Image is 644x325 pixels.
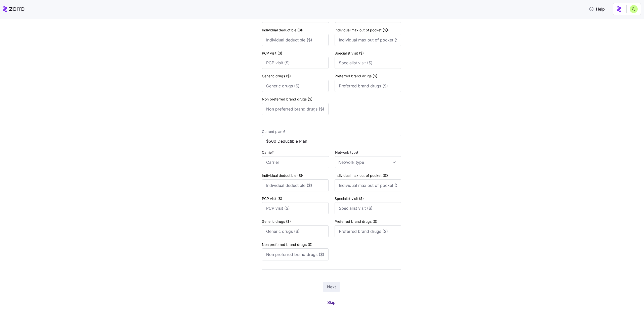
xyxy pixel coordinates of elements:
input: Network type [335,156,401,168]
label: Individual deductible ($) [262,27,304,33]
input: Preferred brand drugs ($) [335,225,401,237]
label: Generic drugs ($) [262,73,291,79]
input: Individual max out of pocket ($) [335,179,401,191]
button: Next [323,282,340,292]
label: Specialist visit ($) [335,196,364,201]
input: Carrier [262,156,329,168]
input: Individual deductible ($) [262,179,329,191]
label: Preferred brand drugs ($) [335,219,377,224]
input: PCP visit ($) [262,202,329,214]
input: Individual deductible ($) [262,34,329,46]
label: Preferred brand drugs ($) [335,73,377,79]
button: Help [585,4,609,14]
input: Specialist visit ($) [335,57,401,69]
label: PCP visit ($) [262,196,282,201]
label: Current plan 6 [262,129,286,134]
input: Specialist visit ($) [335,202,401,214]
input: Non preferred brand drugs ($) [262,248,329,260]
span: Help [589,6,605,12]
img: b91c5c9db8bb9f3387758c2d7cf845d3 [630,5,638,13]
label: Non preferred brand drugs ($) [262,242,312,247]
input: Non preferred brand drugs ($) [262,103,329,115]
input: Individual max out of pocket ($) [335,34,401,46]
button: Skip [323,298,340,307]
label: Individual max out of pocket ($) [335,27,390,33]
label: Specialist visit ($) [335,50,364,56]
label: Individual max out of pocket ($) [335,173,390,178]
input: PCP visit ($) [262,57,329,69]
label: Generic drugs ($) [262,219,291,224]
span: Next [327,284,336,290]
label: Network type [335,150,359,155]
label: Non preferred brand drugs ($) [262,96,312,102]
span: Skip [327,299,336,305]
label: Carrier [262,150,275,155]
label: PCP visit ($) [262,50,282,56]
input: Generic drugs ($) [262,80,329,92]
input: Generic drugs ($) [262,225,329,237]
label: Individual deductible ($) [262,173,304,178]
input: Preferred brand drugs ($) [335,80,401,92]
